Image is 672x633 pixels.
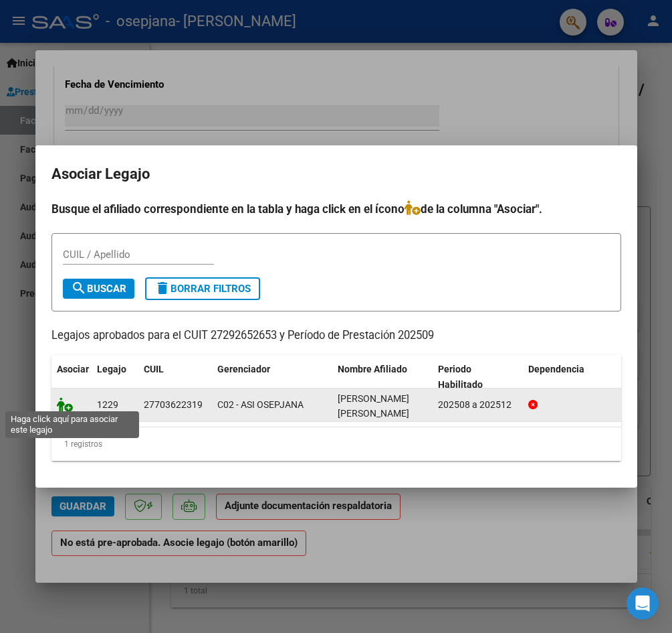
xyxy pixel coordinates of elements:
button: Buscar [63,279,134,299]
h4: Busque el afiliado correspondiente en la tabla y haga click en el ícono de la columna "Asociar". [51,200,621,218]
datatable-header-cell: Asociar [51,355,92,399]
span: CUIL [144,364,164,374]
span: Legajo [97,364,126,374]
span: Periodo Habilitado [438,364,483,390]
span: Asociar [57,364,89,374]
button: Borrar Filtros [145,277,260,300]
span: C02 - ASI OSEPJANA [217,399,304,410]
mat-icon: delete [154,280,171,296]
span: 1229 [97,399,118,410]
div: Open Intercom Messenger [627,587,659,620]
mat-icon: search [71,280,87,296]
span: Buscar [71,283,126,295]
datatable-header-cell: Gerenciador [212,355,332,399]
datatable-header-cell: Periodo Habilitado [433,355,523,399]
datatable-header-cell: Legajo [92,355,138,399]
datatable-header-cell: Dependencia [523,355,623,399]
div: 27703622319 [144,397,203,413]
h2: Asociar Legajo [51,161,621,187]
p: Legajos aprobados para el CUIT 27292652653 y Período de Prestación 202509 [51,328,621,344]
span: Dependencia [528,364,584,374]
datatable-header-cell: Nombre Afiliado [332,355,433,399]
span: SANCHEZ EMMA RENATA [338,393,409,419]
div: 202508 a 202512 [438,397,518,413]
datatable-header-cell: CUIL [138,355,212,399]
span: Gerenciador [217,364,270,374]
div: 1 registros [51,427,621,461]
span: Nombre Afiliado [338,364,407,374]
span: Borrar Filtros [154,283,251,295]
